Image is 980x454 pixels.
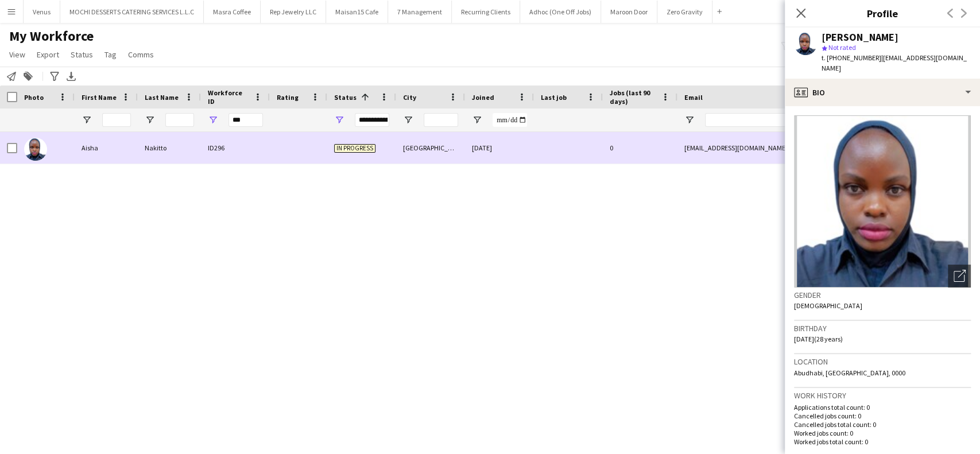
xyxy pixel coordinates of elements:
div: Nakitto [138,132,201,164]
div: 0 [603,132,677,164]
div: [PERSON_NAME] [822,32,898,42]
button: Rep Jewelry LLC [261,1,326,23]
span: Status [71,49,93,60]
img: Aisha Nakitto [24,138,47,161]
button: Maroon Door [601,1,657,23]
button: Open Filter Menu [334,115,344,125]
input: First Name Filter Input [102,113,131,127]
a: View [5,47,30,62]
button: Open Filter Menu [82,115,92,125]
span: | [EMAIL_ADDRESS][DOMAIN_NAME] [822,53,967,72]
p: Applications total count: 0 [794,403,971,412]
button: Open Filter Menu [472,115,482,125]
p: Worked jobs total count: 0 [794,437,971,446]
span: [DEMOGRAPHIC_DATA] [794,301,862,310]
button: Recurring Clients [452,1,520,23]
div: [DATE] [465,132,534,164]
button: Open Filter Menu [684,115,695,125]
a: Export [32,47,64,62]
div: [EMAIL_ADDRESS][DOMAIN_NAME] [677,132,907,164]
input: Last Name Filter Input [165,113,194,127]
span: Photo [24,93,44,102]
span: Last job [541,93,567,102]
a: Status [66,47,98,62]
button: MOCHI DESSERTS CATERING SERVICES L.L.C [60,1,204,23]
button: Masra Coffee [204,1,261,23]
h3: Location [794,356,971,367]
app-action-btn: Advanced filters [48,69,61,83]
span: Last Name [145,93,179,102]
p: Cancelled jobs total count: 0 [794,420,971,429]
div: ID296 [201,132,270,164]
span: Comms [128,49,154,60]
button: Open Filter Menu [208,115,218,125]
h3: Work history [794,390,971,401]
span: Rating [277,93,299,102]
input: Joined Filter Input [493,113,527,127]
input: City Filter Input [424,113,458,127]
input: Email Filter Input [705,113,900,127]
div: Bio [785,79,980,106]
button: Zero Gravity [657,1,712,23]
input: Workforce ID Filter Input [228,113,263,127]
span: View [9,49,25,60]
button: 7 Management [388,1,452,23]
span: My Workforce [9,28,94,45]
span: t. [PHONE_NUMBER] [822,53,881,62]
button: Venus [24,1,60,23]
div: Aisha [75,132,138,164]
a: Tag [100,47,121,62]
span: Workforce ID [208,88,249,106]
span: First Name [82,93,117,102]
app-action-btn: Add to tag [21,69,35,83]
div: Open photos pop-in [948,265,971,288]
button: Open Filter Menu [145,115,155,125]
button: Adhoc (One Off Jobs) [520,1,601,23]
a: Comms [123,47,158,62]
span: Not rated [828,43,856,52]
span: Status [334,93,357,102]
button: Open Filter Menu [403,115,413,125]
span: Joined [472,93,494,102]
span: In progress [334,144,375,153]
span: Tag [104,49,117,60]
p: Cancelled jobs count: 0 [794,412,971,420]
button: Maisan15 Cafe [326,1,388,23]
h3: Birthday [794,323,971,333]
span: Abudhabi, [GEOGRAPHIC_DATA], 0000 [794,368,905,377]
img: Crew avatar or photo [794,115,971,288]
h3: Gender [794,290,971,300]
span: City [403,93,416,102]
app-action-btn: Export XLSX [64,69,78,83]
app-action-btn: Notify workforce [5,69,18,83]
span: Jobs (last 90 days) [610,88,657,106]
span: Export [37,49,59,60]
div: [GEOGRAPHIC_DATA] [396,132,465,164]
p: Worked jobs count: 0 [794,429,971,437]
span: Email [684,93,703,102]
h3: Profile [785,6,980,21]
span: [DATE] (28 years) [794,335,843,343]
